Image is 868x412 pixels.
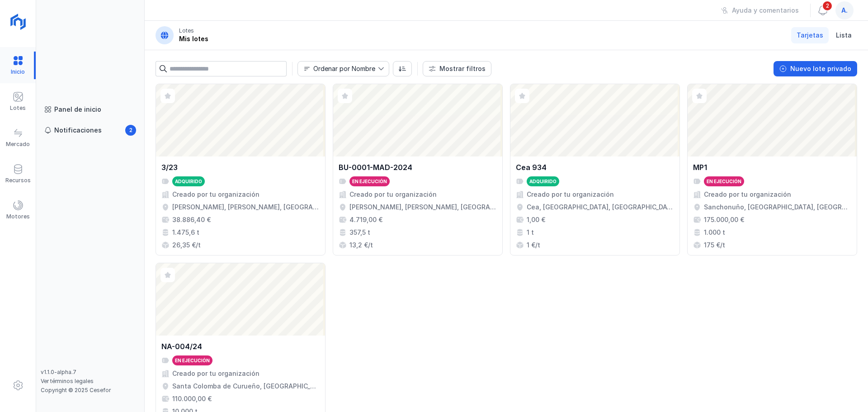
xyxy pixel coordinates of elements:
[172,215,211,224] div: 38.886,40 €
[797,31,823,40] span: Tarjetas
[516,162,547,173] div: Cea 934
[687,84,857,256] a: MP1En ejecuciónCreado por tu organizaciónSanchonuño, [GEOGRAPHIC_DATA], [GEOGRAPHIC_DATA], [GEOGR...
[54,105,101,114] div: Panel de inicio
[175,178,202,185] div: Adquirido
[313,66,375,72] div: Ordenar por Nombre
[6,141,30,148] div: Mercado
[41,387,140,394] div: Copyright © 2025 Cesefor
[836,31,852,40] span: Lista
[704,203,851,212] div: Sanchonuño, [GEOGRAPHIC_DATA], [GEOGRAPHIC_DATA], [GEOGRAPHIC_DATA]
[527,190,614,199] div: Creado por tu organización
[527,215,545,224] div: 1,00 €
[7,10,29,33] img: logoRight.svg
[349,228,370,237] div: 357,5 t
[161,341,202,352] div: NA-004/24
[822,0,833,11] span: 2
[423,61,491,76] button: Mostrar filtros
[704,215,744,224] div: 175.000,00 €
[527,241,540,250] div: 1 €/t
[527,228,534,237] div: 1 t
[439,64,486,73] div: Mostrar filtros
[527,203,674,212] div: Cea, [GEOGRAPHIC_DATA], [GEOGRAPHIC_DATA], [GEOGRAPHIC_DATA]
[704,228,725,237] div: 1.000 t
[6,213,30,220] div: Motores
[529,178,557,185] div: Adquirido
[172,241,201,250] div: 26,35 €/t
[707,178,741,185] div: En ejecución
[172,382,320,391] div: Santa Colomba de Curueño, [GEOGRAPHIC_DATA], [GEOGRAPHIC_DATA], [GEOGRAPHIC_DATA]
[179,27,194,34] div: Lotes
[156,84,325,256] a: 3/23AdquiridoCreado por tu organización[PERSON_NAME], [PERSON_NAME], [GEOGRAPHIC_DATA], [GEOGRAPH...
[349,241,373,250] div: 13,2 €/t
[352,178,387,185] div: En ejecución
[5,177,31,184] div: Recursos
[172,228,199,237] div: 1.475,6 t
[41,369,140,376] div: v1.1.0-alpha.7
[774,61,857,76] button: Nuevo lote privado
[510,84,680,256] a: Cea 934AdquiridoCreado por tu organizaciónCea, [GEOGRAPHIC_DATA], [GEOGRAPHIC_DATA], [GEOGRAPHIC_...
[693,162,707,173] div: MP1
[704,190,791,199] div: Creado por tu organización
[172,394,212,403] div: 110.000,00 €
[172,190,259,199] div: Creado por tu organización
[10,104,26,112] div: Lotes
[349,190,437,199] div: Creado por tu organización
[339,162,412,173] div: BU-0001-MAD-2024
[172,369,259,378] div: Creado por tu organización
[298,62,378,76] span: Nombre
[161,162,178,173] div: 3/23
[715,3,805,18] button: Ayuda y comentarios
[790,64,851,73] div: Nuevo lote privado
[349,203,497,212] div: [PERSON_NAME], [PERSON_NAME], [GEOGRAPHIC_DATA], [GEOGRAPHIC_DATA]
[175,357,210,364] div: En ejecución
[125,125,136,136] span: 2
[704,241,725,250] div: 175 €/t
[333,84,503,256] a: BU-0001-MAD-2024En ejecuciónCreado por tu organización[PERSON_NAME], [PERSON_NAME], [GEOGRAPHIC_D...
[179,34,208,43] div: Mis lotes
[41,122,140,138] a: Notificaciones2
[830,27,857,43] a: Lista
[349,215,382,224] div: 4.719,00 €
[172,203,320,212] div: [PERSON_NAME], [PERSON_NAME], [GEOGRAPHIC_DATA], [GEOGRAPHIC_DATA]
[54,126,102,135] div: Notificaciones
[41,378,94,384] a: Ver términos legales
[732,6,799,15] div: Ayuda y comentarios
[791,27,829,43] a: Tarjetas
[41,101,140,118] a: Panel de inicio
[841,6,848,15] span: a.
